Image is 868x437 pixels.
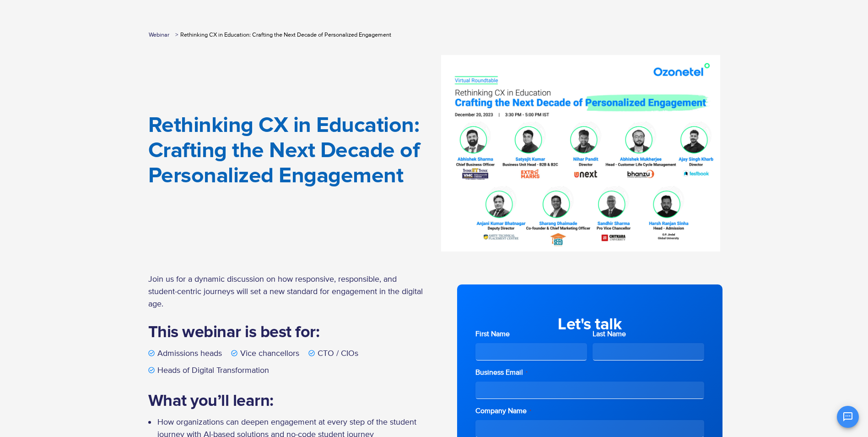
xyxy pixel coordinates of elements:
li: Rethinking CX in Education: Crafting the Next Decade of Personalized Engagement [169,28,391,42]
img: Rethinking-CX-in-Education [441,55,720,251]
nav: breadcrumb [141,23,399,55]
h2: Let's talk [475,317,704,333]
li: Admissions heads [148,345,231,362]
li: Vice chancellors [231,345,308,362]
label: Last Name [593,329,704,339]
label: First Name [475,329,587,339]
label: Business Email [475,367,704,378]
a: Webinar [149,31,169,40]
h1: Rethinking CX in Education: Crafting the Next Decade of Personalized Engagement [148,113,427,189]
h2: This webinar is best for: [148,324,427,341]
p: Join us for a dynamic discussion on how responsive, responsible, and student-centric journeys wil... [148,273,427,311]
label: Company Name [475,406,704,416]
li: CTO / CIOs [308,345,367,362]
h2: What you’ll learn: [148,393,427,410]
li: Heads of Digital Transformation [148,362,278,379]
button: Open chat [837,406,859,428]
